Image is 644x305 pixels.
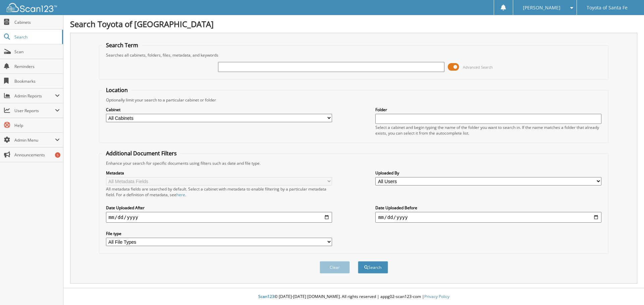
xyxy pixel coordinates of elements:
[14,78,60,84] span: Bookmarks
[463,65,493,70] span: Advanced Search
[258,294,274,299] span: Scan123
[375,107,601,112] label: Folder
[106,170,332,176] label: Metadata
[106,212,332,223] input: start
[375,205,601,211] label: Date Uploaded Before
[106,231,332,236] label: File type
[375,125,601,136] div: Select a cabinet and begin typing the name of the folder you want to search in. If the name match...
[176,192,185,198] a: here
[7,3,57,12] img: scan123-logo-white.svg
[14,64,60,69] span: Reminders
[14,19,60,25] span: Cabinets
[14,137,55,143] span: Admin Menu
[70,18,637,29] h1: Search Toyota of [GEOGRAPHIC_DATA]
[424,294,449,299] a: Privacy Policy
[375,170,601,176] label: Uploaded By
[103,150,180,157] legend: Additional Document Filters
[103,97,605,103] div: Optionally limit your search to a particular cabinet or folder
[14,123,60,128] span: Help
[14,49,60,55] span: Scan
[587,6,628,10] span: Toyota of Santa Fe
[103,160,605,166] div: Enhance your search for specific documents using filters such as date and file type.
[106,186,332,198] div: All metadata fields are searched by default. Select a cabinet with metadata to enable filtering b...
[106,107,332,112] label: Cabinet
[358,261,388,274] button: Search
[103,42,142,49] legend: Search Term
[63,289,644,305] div: © [DATE]-[DATE] [DOMAIN_NAME]. All rights reserved | appg02-scan123-com |
[14,93,55,99] span: Admin Reports
[320,261,350,274] button: Clear
[523,6,560,10] span: [PERSON_NAME]
[375,212,601,223] input: end
[103,52,605,58] div: Searches all cabinets, folders, files, metadata, and keywords
[14,34,59,40] span: Search
[103,86,131,94] legend: Location
[55,152,60,158] div: 5
[14,108,55,113] span: User Reports
[14,152,60,158] span: Announcements
[106,205,332,211] label: Date Uploaded After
